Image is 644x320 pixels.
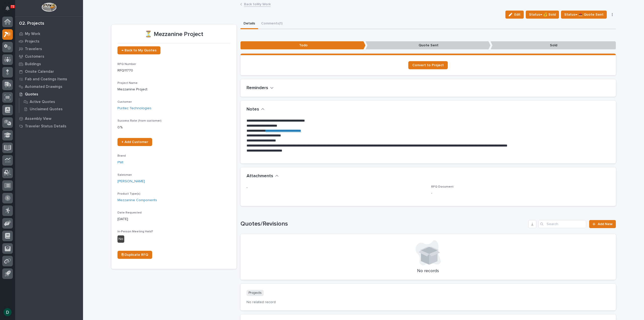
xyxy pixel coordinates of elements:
[15,30,83,38] a: My Work
[15,38,83,45] a: Projects
[117,211,142,214] span: Date Requested
[247,185,425,190] p: -
[42,3,56,12] img: Workspace Logo
[117,173,132,176] span: Salesman
[240,19,258,29] button: Details
[122,140,148,144] span: + Add Customer
[258,19,286,29] button: Comments (1)
[491,41,616,50] p: Sold
[505,11,524,19] button: Edit
[15,60,83,68] a: Buildings
[15,122,83,130] a: Traveler Status Details
[117,192,140,195] span: Product Type(s)
[122,253,148,257] span: ⎘ Duplicate RFQ
[2,3,13,14] button: Notifications
[30,100,55,104] p: Active Quotes
[564,12,603,18] span: Status→ 📤 Quote Sent
[117,198,157,203] a: Mezzanine Components
[117,46,160,54] a: ← Back to My Quotes
[117,87,230,92] p: Mezzanine Project
[117,251,152,259] a: ⎘ Duplicate RFQ
[25,117,51,121] p: Assembly View
[514,12,520,17] span: Edit
[2,307,13,317] button: users-avatar
[25,47,42,51] p: Travelers
[247,107,259,112] h2: Notes
[19,98,83,105] a: Active Quotes
[431,185,454,188] span: RFQ Document
[15,115,83,122] a: Assembly View
[247,300,610,304] p: No related record
[117,68,230,73] p: RFQ11770
[117,106,151,111] a: Puritec Technologies
[240,220,527,228] h1: Quotes/Revisions
[117,125,230,130] p: 0 %
[529,12,556,18] span: Status→ 💰 Sold
[25,69,54,74] p: Onsite Calendar
[247,107,265,112] button: Notes
[247,85,274,91] button: Reminders
[15,53,83,60] a: Customers
[25,62,41,66] p: Buildings
[6,6,13,14] div: Notifications72
[589,220,616,228] a: Add New
[117,100,132,103] span: Customer
[431,191,610,196] p: -
[25,32,40,36] p: My Work
[15,45,83,53] a: Travelers
[117,230,153,233] span: In-Person Meeting Held?
[247,268,610,274] p: No records
[117,217,230,222] p: [DATE]
[25,124,66,129] p: Traveler Status Details
[408,61,448,69] a: Convert to Project
[598,222,613,226] span: Add New
[25,92,38,97] p: Quotes
[25,39,39,44] p: Projects
[247,290,264,296] p: Projects
[15,68,83,75] a: Onsite Calendar
[244,1,271,7] a: Back toMy Work
[11,5,14,8] p: 72
[30,107,63,112] p: Unclaimed Quotes
[247,173,279,179] button: Attachments
[117,82,138,85] span: Project Name
[366,41,491,50] p: Quote Sent
[25,85,62,89] p: Automated Drawings
[15,83,83,90] a: Automated Drawings
[117,119,162,122] span: Success Rate (from customer)
[15,75,83,83] a: Fab and Coatings Items
[117,138,152,146] a: + Add Customer
[117,31,230,38] p: ⏳ Mezzanine Project
[122,49,156,52] span: ← Back to My Quotes
[25,77,67,82] p: Fab and Coatings Items
[117,154,126,157] span: Brand
[117,179,145,184] a: [PERSON_NAME]
[526,11,559,19] button: Status→ 💰 Sold
[117,63,136,66] span: RFQ Number
[538,220,586,228] input: Search
[117,235,124,243] div: No
[117,160,123,165] a: PWI
[247,85,268,91] h2: Reminders
[240,41,366,50] p: Todo
[561,11,607,19] button: Status→ 📤 Quote Sent
[412,63,444,67] span: Convert to Project
[15,90,83,98] a: Quotes
[247,173,273,179] h2: Attachments
[19,21,44,26] div: 02. Projects
[19,105,83,113] a: Unclaimed Quotes
[25,54,44,59] p: Customers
